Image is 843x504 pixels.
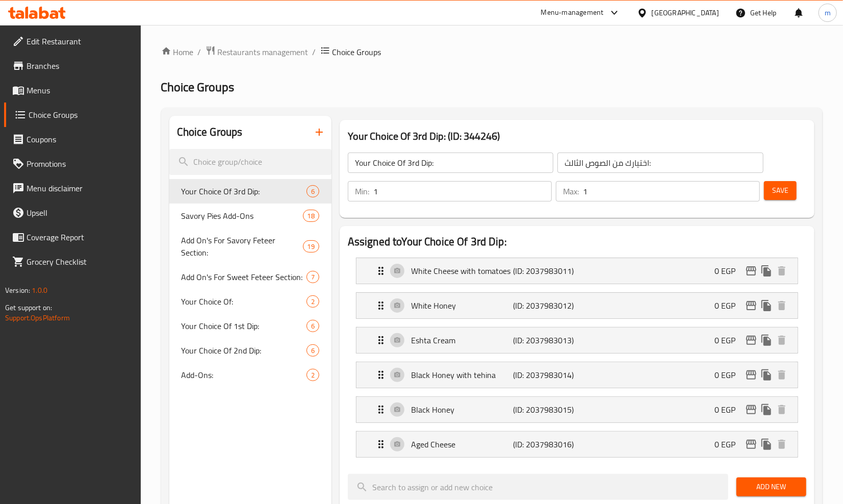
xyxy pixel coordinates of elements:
[182,320,306,332] span: Your Choice Of 1st Dip:
[348,358,806,392] li: Expand
[348,234,806,249] h2: Assigned to Your Choice Of 3rd Dip:
[759,402,774,417] button: duplicate
[714,438,744,450] p: 0 EGP
[513,265,581,277] p: (ID: 2037983011)
[411,265,513,277] p: White Cheese with tomatoes
[4,249,141,274] a: Grocery Checklist
[4,54,141,78] a: Branches
[307,187,319,196] span: 6
[411,438,513,450] p: Aged Cheese
[4,78,141,103] a: Menus
[333,46,381,58] span: Choice Groups
[348,427,806,462] li: Expand
[27,182,133,194] span: Menu disclaimer
[4,127,141,152] a: Coupons
[307,297,319,307] span: 2
[774,437,789,452] button: delete
[177,124,243,140] h2: Choice Groups
[169,204,331,228] div: Savory Pies Add-Ons18
[348,323,806,358] li: Expand
[759,367,774,383] button: duplicate
[356,397,798,422] div: Expand
[513,334,581,346] p: (ID: 2037983013)
[714,404,744,416] p: 0 EGP
[303,240,319,253] div: Choices
[5,284,30,297] span: Version:
[348,288,806,323] li: Expand
[182,369,306,381] span: Add-Ons:
[303,242,319,251] span: 19
[745,481,798,493] span: Add New
[27,35,133,47] span: Edit Restaurant
[411,404,513,416] p: Black Honey
[161,46,194,58] a: Home
[759,333,774,348] button: duplicate
[169,363,331,387] div: Add-Ons:2
[411,369,513,381] p: Black Honey with tehina
[774,298,789,313] button: delete
[774,333,789,348] button: delete
[774,367,789,383] button: delete
[744,333,759,348] button: edit
[306,369,319,381] div: Choices
[513,404,581,416] p: (ID: 2037983015)
[714,334,744,346] p: 0 EGP
[182,344,306,357] span: Your Choice Of 2nd Dip:
[206,45,309,59] a: Restaurants management
[772,184,788,197] span: Save
[307,346,319,356] span: 6
[218,46,309,58] span: Restaurants management
[161,75,235,98] span: Choice Groups
[306,271,319,283] div: Choices
[169,228,331,265] div: Add On's For Savory Feteer Section:19
[306,185,319,197] div: Choices
[348,128,806,144] h3: Your Choice Of 3rd Dip: (ID: 344246)
[32,284,47,297] span: 1.0.0
[356,258,798,284] div: Expand
[182,271,306,283] span: Add On's For Sweet Feteer Section:
[348,392,806,427] li: Expand
[744,263,759,279] button: edit
[759,263,774,279] button: duplicate
[182,210,303,222] span: Savory Pies Add-Ons
[182,234,303,259] span: Add On's For Savory Feteer Section:
[307,370,319,380] span: 2
[714,299,744,312] p: 0 EGP
[348,474,729,500] input: search
[513,369,581,381] p: (ID: 2037983014)
[513,299,581,312] p: (ID: 2037983012)
[411,334,513,346] p: Eshta Cream
[5,301,52,314] span: Get support on:
[182,185,306,197] span: Your Choice Of 3rd Dip:
[27,133,133,145] span: Coupons
[744,298,759,313] button: edit
[356,362,798,388] div: Expand
[4,152,141,176] a: Promotions
[27,231,133,243] span: Coverage Report
[356,432,798,457] div: Expand
[541,7,604,19] div: Menu-management
[313,46,316,58] li: /
[563,185,579,197] p: Max:
[348,254,806,288] li: Expand
[759,298,774,313] button: duplicate
[306,295,319,308] div: Choices
[29,109,133,121] span: Choice Groups
[714,369,744,381] p: 0 EGP
[27,60,133,72] span: Branches
[744,367,759,383] button: edit
[169,179,331,204] div: Your Choice Of 3rd Dip:6
[744,437,759,452] button: edit
[4,103,141,127] a: Choice Groups
[303,210,319,222] div: Choices
[169,314,331,338] div: Your Choice Of 1st Dip:6
[355,185,369,197] p: Min:
[27,256,133,268] span: Grocery Checklist
[27,84,133,96] span: Menus
[169,265,331,289] div: Add On's For Sweet Feteer Section:7
[825,7,831,18] span: m
[4,200,141,225] a: Upsell
[356,293,798,318] div: Expand
[4,29,141,54] a: Edit Restaurant
[161,45,823,59] nav: breadcrumb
